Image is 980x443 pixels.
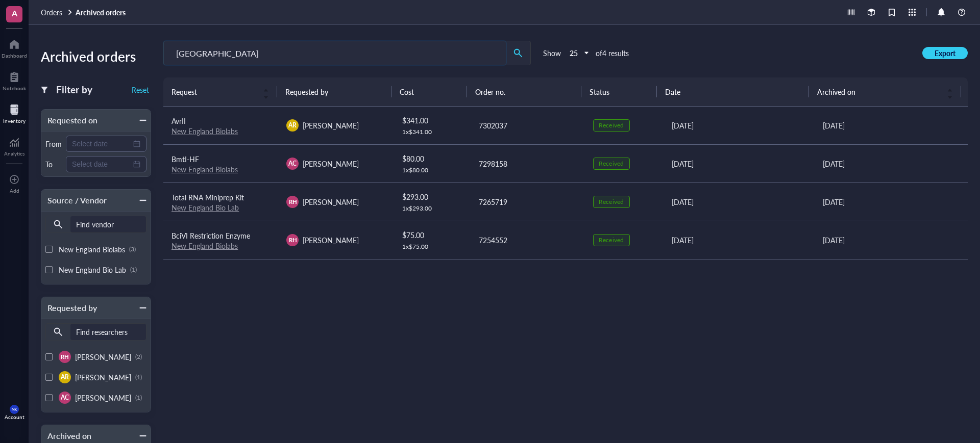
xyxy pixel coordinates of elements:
td: 7298158 [470,144,584,183]
div: Received [599,121,623,129]
th: Request [163,77,277,106]
span: AC [61,393,69,402]
div: [DATE] [823,120,960,131]
div: 7302037 [479,120,576,131]
td: 7302037 [470,107,584,145]
span: A [12,7,17,19]
th: Cost [391,77,468,106]
div: Archived on [41,429,91,443]
th: Order no. [467,77,581,106]
div: [DATE] [672,120,806,131]
span: AR [288,121,297,130]
div: (1) [130,266,137,274]
span: [PERSON_NAME] [303,197,359,207]
button: Reset [130,84,151,96]
div: Account [5,414,24,420]
div: 7254552 [479,234,576,246]
span: BmtI-HF [171,154,199,164]
a: Analytics [4,134,24,157]
span: RH [288,236,297,244]
div: (3) [129,245,136,253]
div: Analytics [4,150,24,157]
th: Requested by [277,77,391,106]
span: Archived on [817,86,941,97]
span: Reset [132,85,149,94]
span: New England Biolabs [59,244,125,254]
div: [DATE] [823,158,960,169]
span: [PERSON_NAME] [75,393,131,403]
div: of 4 results [596,48,629,58]
span: New England Bio Lab [59,265,126,275]
span: AvrII [171,116,186,126]
th: Date [657,77,809,106]
a: New England Biolabs [171,241,238,251]
a: New England Bio Lab [171,202,239,213]
span: AC [288,159,297,168]
div: (1) [135,373,142,381]
div: (2) [135,353,142,361]
div: Add [10,188,19,194]
div: Requested on [41,113,97,127]
span: [PERSON_NAME] [303,235,359,245]
div: Source / Vendor [41,193,107,207]
td: 7265719 [470,183,584,221]
a: Notebook [3,69,26,91]
span: AR [61,373,69,382]
span: Orders [41,7,62,17]
div: Requested by [41,301,97,315]
div: 1 x $ 80.00 [402,166,461,174]
span: MK [12,407,17,411]
span: Request [171,86,257,97]
div: [DATE] [823,234,960,246]
div: 1 x $ 293.00 [402,204,461,213]
div: $ 80.00 [402,153,461,164]
div: (1) [135,394,142,402]
div: 7298158 [479,158,576,169]
div: Received [599,236,623,244]
div: Received [599,198,623,206]
input: Select date [72,138,131,149]
div: $ 75.00 [402,229,461,241]
a: Dashboard [2,36,27,59]
div: Archived orders [41,46,151,67]
div: 7265719 [479,196,576,207]
span: RH [288,197,297,206]
div: 1 x $ 75.00 [402,243,461,251]
div: [DATE] [823,196,960,207]
a: Inventory [3,101,26,124]
span: [PERSON_NAME] [303,120,359,131]
div: Inventory [3,118,26,124]
button: Export [922,47,968,59]
td: 7254552 [470,221,584,259]
span: Total RNA Miniprep Kit [171,192,244,202]
span: [PERSON_NAME] [75,372,131,382]
span: RH [61,353,69,361]
div: From [45,139,62,148]
div: $ 341.00 [402,115,461,126]
div: 1 x $ 341.00 [402,128,461,136]
div: $ 293.00 [402,191,461,202]
div: Notebook [3,85,26,91]
div: Show [543,48,561,58]
div: Received [599,160,623,168]
div: To [45,160,62,169]
a: New England Biolabs [171,164,238,174]
span: [PERSON_NAME] [75,352,131,362]
div: [DATE] [672,158,806,169]
div: [DATE] [672,196,806,207]
input: Select date [72,159,131,170]
th: Archived on [809,77,961,106]
a: New England Biolabs [171,126,238,136]
a: Archived orders [76,8,128,17]
div: [DATE] [672,234,806,246]
th: Status [581,77,657,106]
a: Orders [41,8,73,17]
span: BciVI Restriction Enzyme [171,230,250,241]
div: Dashboard [2,53,27,59]
div: Filter by [56,83,92,97]
b: 25 [570,48,578,58]
span: [PERSON_NAME] [303,159,359,169]
span: Export [935,48,955,58]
